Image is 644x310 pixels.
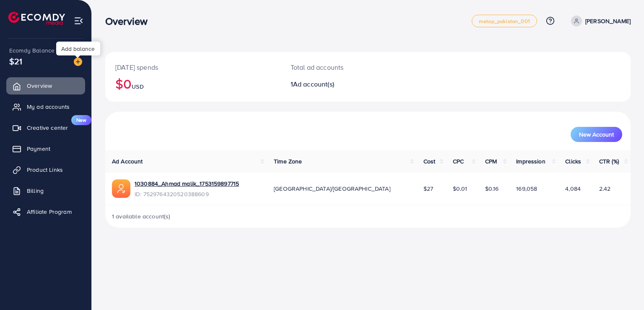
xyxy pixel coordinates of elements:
p: [DATE] spends [115,62,270,72]
span: 4,084 [565,184,581,193]
img: menu [74,16,83,26]
a: Overview [6,77,85,94]
span: My ad accounts [27,102,70,111]
span: Affiliate Program [27,208,72,216]
a: [PERSON_NAME] [568,16,631,26]
a: My ad accounts [6,98,85,115]
img: image [74,58,82,66]
h2: $0 [115,76,270,92]
span: Clicks [565,157,581,166]
span: Ecomdy Balance [9,46,55,55]
a: Payment [6,140,85,157]
button: New Account [571,127,622,142]
span: CPC [453,157,464,166]
h2: 1 [291,80,402,88]
span: Creative center [27,123,68,132]
span: Product Links [27,166,63,174]
span: New [71,115,91,125]
a: Billing [6,182,85,199]
span: Time Zone [274,157,302,166]
iframe: Chat [608,272,638,304]
span: Impression [516,157,545,166]
span: $21 [9,55,22,67]
img: logo [8,12,65,25]
span: Payment [27,144,50,153]
span: [GEOGRAPHIC_DATA]/[GEOGRAPHIC_DATA] [274,184,390,193]
a: Product Links [6,161,85,178]
span: $0.01 [453,184,467,193]
span: Billing [27,187,44,195]
span: 1 available account(s) [112,212,171,221]
p: [PERSON_NAME] [585,16,631,26]
span: Ad Account [112,157,143,166]
span: CTR (%) [599,157,619,166]
span: 169,058 [516,184,537,193]
a: 1030884_Ahmad malik_1753159897715 [135,179,239,188]
span: Cost [423,157,436,166]
span: $27 [423,184,433,193]
div: Add balance [56,42,100,55]
span: 2.42 [599,184,611,193]
span: Overview [27,81,52,90]
span: metap_pakistan_001 [479,18,530,24]
span: Ad account(s) [293,79,334,89]
a: Creative centerNew [6,119,85,136]
span: CPM [485,157,497,166]
span: $0.16 [485,184,499,193]
p: Total ad accounts [291,62,402,72]
a: Affiliate Program [6,203,85,220]
h3: Overview [105,15,154,27]
a: metap_pakistan_001 [472,15,537,27]
span: USD [132,82,143,91]
span: ID: 7529764320520388609 [135,190,239,198]
img: ic-ads-acc.e4c84228.svg [112,179,130,198]
span: New Account [579,131,614,137]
